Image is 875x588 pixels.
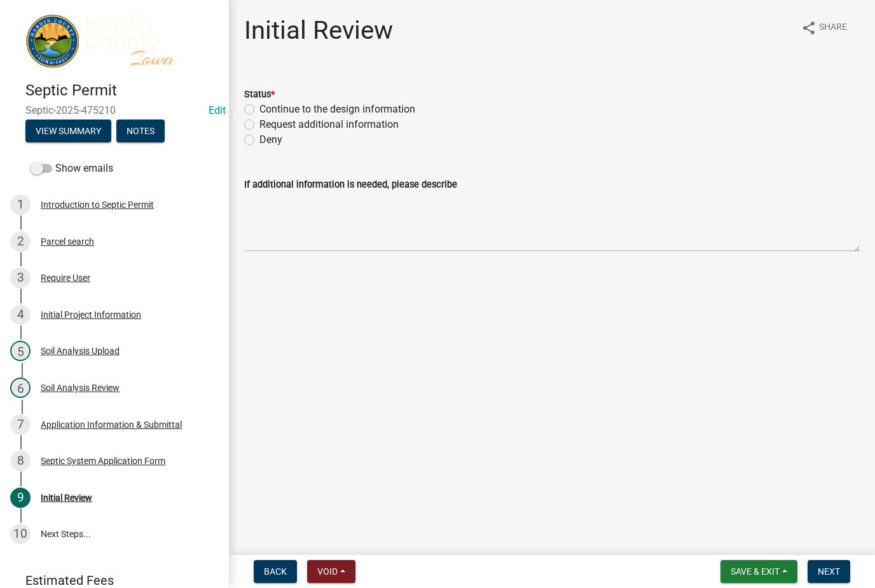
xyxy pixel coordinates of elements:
[244,90,275,99] label: Status
[808,560,850,583] button: Next
[259,102,415,117] label: Continue to the design information
[244,181,457,189] label: If additional information is needed, please describe
[41,273,90,282] div: Require User
[10,488,31,508] div: 9
[41,383,120,392] div: Soil Analysis Review
[116,127,165,137] wm-modal-confirm: Notes
[41,310,141,319] div: Initial Project Information
[264,566,287,577] span: Back
[10,451,31,471] div: 8
[10,231,31,252] div: 2
[41,420,182,429] div: Application Information & Submittal
[720,560,797,583] button: Save & Exit
[307,560,355,583] button: Void
[209,104,226,116] a: Edit
[41,456,165,465] div: Septic System Application Form
[41,493,92,502] div: Initial Review
[10,304,31,325] div: 4
[10,341,31,361] div: 5
[41,237,94,246] div: Parcel search
[10,195,31,215] div: 1
[25,13,209,68] img: Hardin County, Iowa
[254,560,297,583] button: Back
[25,81,219,100] h4: Septic Permit
[244,15,393,46] h1: Initial Review
[10,378,31,398] div: 6
[731,566,780,577] span: Save & Exit
[818,566,840,577] span: Next
[819,20,847,36] span: Share
[209,104,226,116] wm-modal-confirm: Edit Application Number
[25,120,111,142] button: View Summary
[10,268,31,288] div: 3
[801,20,816,36] i: share
[41,200,154,209] div: Introduction to Septic Permit
[10,414,31,435] div: 7
[791,15,857,40] button: shareShare
[31,161,113,176] label: Show emails
[259,117,399,132] label: Request additional information
[25,104,203,116] span: Septic-2025-475210
[25,127,111,137] wm-modal-confirm: Summary
[317,566,338,577] span: Void
[41,346,120,355] div: Soil Analysis Upload
[116,120,165,142] button: Notes
[10,524,31,544] div: 10
[259,132,282,147] label: Deny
